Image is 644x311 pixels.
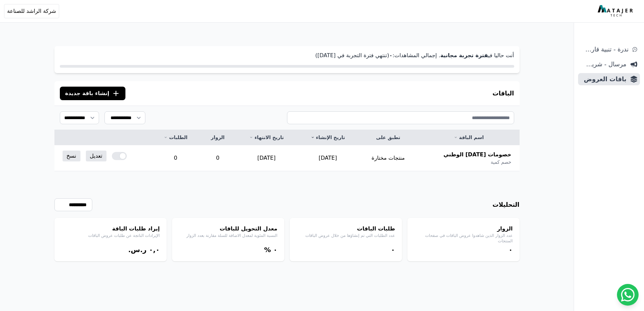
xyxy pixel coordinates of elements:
[151,145,200,171] td: 0
[128,246,146,254] span: ر.س.
[65,89,110,97] span: إنشاء باقة جديدة
[160,134,192,141] a: الطلبات
[440,52,488,59] strong: فترة تجربة مجانية
[414,225,513,233] h4: الزوار
[61,233,160,238] p: الإيرادات الناتجة عن طلبات عروض الباقات
[493,200,520,209] h3: التحليلات
[86,151,106,161] a: تعديل
[7,7,56,15] span: شركة الراشد للصناعة
[581,45,628,54] span: ندرة - تنبية قارب علي النفاذ
[60,87,126,100] button: إنشاء باقة جديدة
[305,134,350,141] a: تاريخ الإنشاء
[296,233,395,238] p: عدد الطلبات التي تم إنشاؤها من خلال عروض الباقات
[296,225,395,233] h4: طلبات الباقات
[444,151,511,159] span: خصومات [DATE] الوطني
[273,246,277,254] bdi: ۰
[236,145,297,171] td: [DATE]
[297,145,358,171] td: [DATE]
[264,246,271,254] span: %
[200,130,236,145] th: الزوار
[358,145,418,171] td: منتجات مختارة
[491,159,511,165] span: خصم كمية
[581,74,626,84] span: باقات العروض
[61,225,160,233] h4: إيراد طلبات الباقة
[598,5,635,17] img: MatajerTech Logo
[493,89,514,98] h3: الباقات
[149,246,160,254] bdi: ۰,۰
[296,245,395,254] div: ۰
[179,225,278,233] h4: معدل التحويل للباقات
[60,51,514,60] p: أنت حاليا في . إجمالي المشاهدات: (تنتهي فترة التجربة في [DATE])
[426,134,511,141] a: اسم الباقة
[179,233,278,238] p: النسبة المئوية لمعدل الاضافة للسلة مقارنة بعدد الزوار
[389,52,392,59] strong: ۰
[414,245,513,254] div: ۰
[200,145,236,171] td: 0
[358,130,418,145] th: تطبق على
[581,60,626,69] span: مرسال - شريط دعاية
[4,4,59,18] button: شركة الراشد للصناعة
[244,134,289,141] a: تاريخ الانتهاء
[63,151,80,161] a: نسخ
[414,233,513,244] p: عدد الزوار الذين شاهدوا عروض الباقات في صفحات المنتجات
